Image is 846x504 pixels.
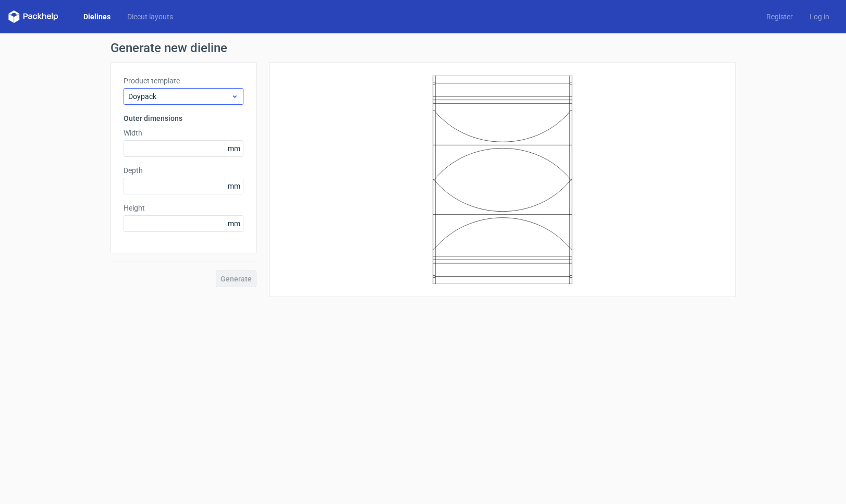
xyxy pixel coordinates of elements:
[225,178,243,194] span: mm
[128,91,231,102] span: Doypack
[225,141,243,156] span: mm
[758,11,801,22] a: Register
[124,128,243,138] label: Width
[119,11,181,22] a: Diecut layouts
[111,42,736,54] h1: Generate new dieline
[124,203,243,213] label: Height
[124,76,243,86] label: Product template
[801,11,838,22] a: Log in
[124,113,243,124] h3: Outer dimensions
[225,216,243,231] span: mm
[75,11,119,22] a: Dielines
[124,165,243,176] label: Depth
